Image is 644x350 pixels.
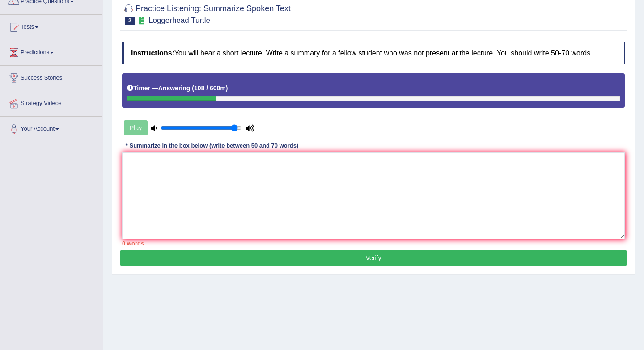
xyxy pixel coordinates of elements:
h4: You will hear a short lecture. Write a summary for a fellow student who was not present at the le... [122,42,625,64]
div: * Summarize in the box below (write between 50 and 70 words) [122,141,302,150]
a: Tests [0,15,102,37]
small: Exam occurring question [137,17,146,25]
b: ( [192,84,194,92]
button: Verify [120,250,627,266]
small: Loggerhead Turtle [148,16,210,25]
b: Answering [158,84,191,92]
h2: Practice Listening: Summarize Spoken Text [122,2,291,25]
a: Your Account [0,117,102,139]
b: Instructions: [131,49,174,57]
a: Strategy Videos [0,91,102,114]
span: 2 [125,17,135,25]
b: 108 / 600m [194,84,226,92]
b: ) [226,84,228,92]
a: Success Stories [0,66,102,88]
div: 0 words [122,239,625,248]
h5: Timer — [127,85,228,92]
a: Predictions [0,40,102,63]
